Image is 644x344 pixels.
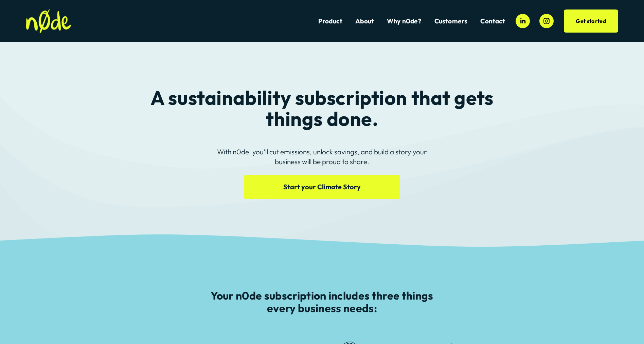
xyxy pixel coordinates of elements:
[204,289,440,314] h3: Your n0de subscription includes three things every business needs:
[516,14,530,28] a: LinkedIn
[204,147,440,167] p: With n0de, you’ll cut emissions, unlock savings, and build a story your business will be proud to...
[318,17,342,26] a: Product
[244,175,400,199] a: Start your Climate Story
[434,17,468,26] a: folder dropdown
[480,17,505,26] a: Contact
[539,14,554,28] a: Instagram
[387,17,422,26] a: Why n0de?
[144,87,500,129] h2: A sustainability subscription that gets things done.
[355,17,374,26] a: About
[434,17,468,25] span: Customers
[26,9,71,33] img: n0de
[564,9,618,33] a: Get started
